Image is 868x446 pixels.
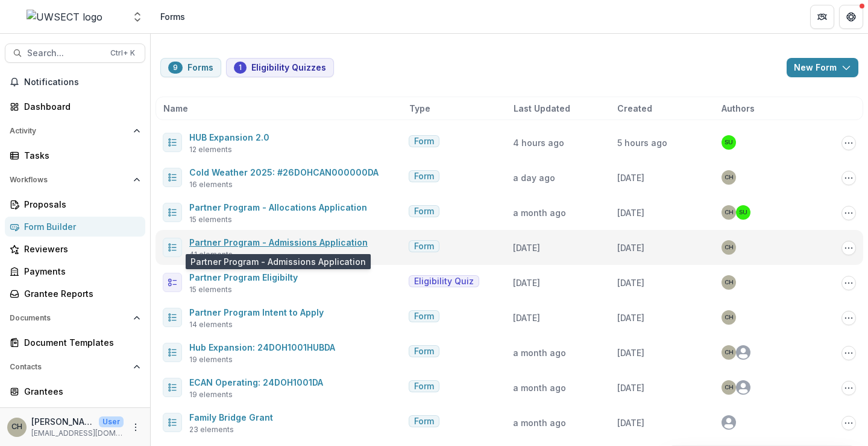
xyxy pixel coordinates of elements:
span: [DATE] [617,313,644,323]
span: Form [414,381,434,392]
div: Carli Herz [725,209,734,215]
button: Options [841,346,856,360]
a: Partner Program - Allocations Application [189,202,367,212]
span: Form [414,171,434,182]
a: Form Builder [5,217,145,237]
span: Search... [27,48,103,59]
div: Carli Herz [725,314,734,320]
a: Grantees [5,381,145,401]
span: Documents [10,314,128,322]
span: 15 elements [189,284,232,295]
a: ECAN Operating: 24DOH1001DA [189,377,323,387]
button: Options [841,381,856,395]
span: Contacts [10,363,128,371]
span: 5 hours ago [617,138,667,148]
span: Last Updated [514,102,570,115]
button: Get Help [839,5,863,29]
button: Partners [810,5,834,29]
a: Reviewers [5,239,145,259]
button: Notifications [5,72,145,92]
a: Partner Program Eligibilty [189,272,298,282]
span: 19 elements [189,354,233,365]
svg: avatar [736,345,750,360]
button: Open Contacts [5,357,145,377]
div: Reviewers [24,243,136,255]
button: Forms [160,58,221,77]
button: Open Documents [5,308,145,328]
span: Created [617,102,652,115]
span: 9 [173,63,178,72]
div: Form Builder [24,220,136,233]
span: 14 elements [189,319,233,330]
span: Workflows [10,176,128,184]
svg: avatar [722,415,736,430]
button: Options [841,416,856,430]
div: Ctrl + K [108,46,137,60]
div: Carli Herz [11,423,22,431]
button: Options [841,276,856,290]
span: Notifications [24,77,140,88]
div: Tasks [24,149,136,162]
span: 41 elements [189,249,233,260]
button: Options [841,311,856,325]
button: Options [841,206,856,220]
span: [DATE] [617,243,644,253]
a: HUB Expansion 2.0 [189,132,269,142]
div: Carli Herz [725,349,734,355]
span: [DATE] [617,208,644,218]
span: 1 [239,63,242,72]
nav: breadcrumb [156,8,190,25]
a: Partner Program Intent to Apply [189,307,324,317]
span: Form [414,241,434,252]
button: Options [841,171,856,185]
span: Form [414,416,434,427]
span: Name [163,102,188,115]
div: Carli Herz [725,244,734,250]
span: Activity [10,127,128,135]
a: Hub Expansion: 24DOH1001HUBDA [189,342,335,352]
span: [DATE] [513,278,540,288]
button: More [128,420,143,435]
a: Grantee Reports [5,284,145,304]
div: Dashboard [24,100,136,113]
div: Carli Herz [725,384,734,390]
span: a month ago [513,418,566,428]
span: Form [414,206,434,217]
a: Dashboard [5,97,145,116]
button: Open Workflows [5,170,145,190]
button: Eligibility Quizzes [226,58,334,77]
span: [DATE] [617,418,644,428]
span: 12 elements [189,144,232,155]
div: Payments [24,265,136,278]
button: New Form [787,58,858,77]
span: [DATE] [617,348,644,358]
div: Carli Herz [725,174,734,180]
span: [DATE] [513,313,540,323]
span: [DATE] [617,383,644,393]
div: Proposals [24,198,136,211]
span: [DATE] [617,173,644,183]
div: Scott Umbel [739,209,747,215]
img: UWSECT logo [27,10,102,24]
button: Search... [5,43,145,63]
span: a day ago [513,173,555,183]
button: Options [841,241,856,255]
span: a month ago [513,383,566,393]
div: Forms [160,10,185,23]
p: [EMAIL_ADDRESS][DOMAIN_NAME] [31,428,124,439]
span: Form [414,311,434,322]
span: 15 elements [189,214,232,225]
a: Payments [5,261,145,281]
p: User [99,416,124,427]
a: Partner Program - Admissions Application [189,237,368,247]
span: Authors [722,102,755,115]
span: Form [414,346,434,357]
div: Scott Umbel [725,139,733,145]
button: Options [841,136,856,150]
span: 23 elements [189,424,234,435]
div: Grantee Reports [24,287,136,300]
span: [DATE] [513,243,540,253]
p: [PERSON_NAME] [31,415,94,428]
a: Cold Weather 2025: #26DOHCAN000000DA [189,167,379,177]
button: Open entity switcher [129,5,146,29]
